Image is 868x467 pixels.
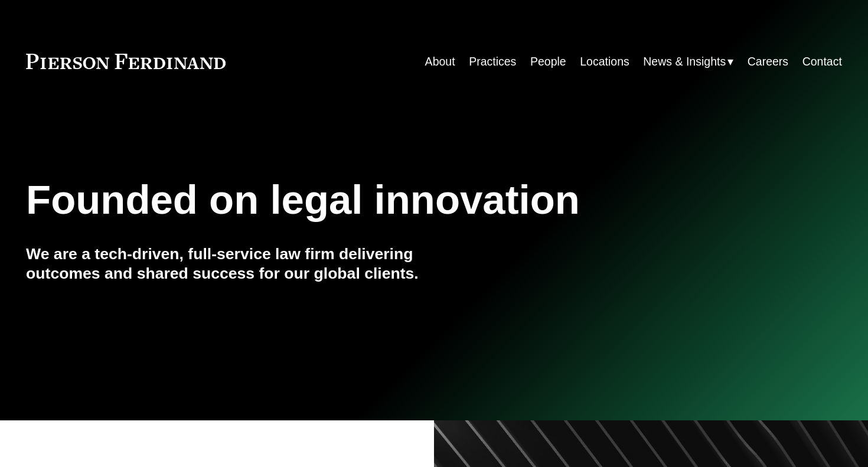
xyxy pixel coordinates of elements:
h4: We are a tech-driven, full-service law firm delivering outcomes and shared success for our global... [26,244,434,284]
a: Practices [469,50,516,73]
a: People [530,50,566,73]
a: Contact [802,50,842,73]
h1: Founded on legal innovation [26,177,706,224]
a: Careers [748,50,788,73]
span: News & Insights [643,51,726,72]
a: About [425,50,455,73]
a: Locations [580,50,629,73]
a: folder dropdown [643,50,733,73]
